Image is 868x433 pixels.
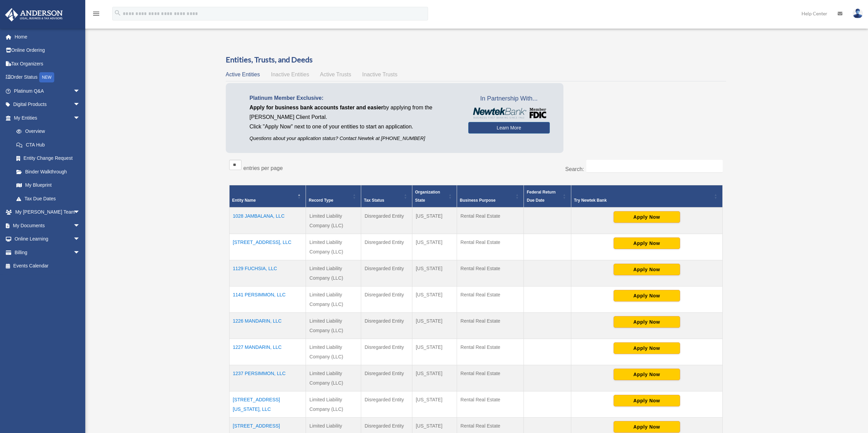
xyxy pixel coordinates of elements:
[226,55,726,65] h3: Entities, Trusts, and Deeds
[361,207,412,234] td: Disregarded Entity
[457,391,524,417] td: Rental Real Estate
[614,421,680,433] button: Apply Now
[412,286,457,312] td: [US_STATE]
[614,237,680,249] button: Apply Now
[306,260,361,286] td: Limited Liability Company (LLC)
[5,44,90,57] a: Online Ordering
[362,72,397,77] span: Inactive Trusts
[229,234,306,260] td: [STREET_ADDRESS], LLC
[412,207,457,234] td: [US_STATE]
[73,84,87,98] span: arrow_drop_down
[457,234,524,260] td: Rental Real Estate
[229,365,306,391] td: 1237 PERSIMMON, LLC
[10,179,87,192] a: My Blueprint
[229,286,306,312] td: 1141 PERSIMMON, LLC
[92,10,100,18] i: menu
[73,98,87,112] span: arrow_drop_down
[415,190,440,203] span: Organization State
[5,30,90,44] a: Home
[73,246,87,260] span: arrow_drop_down
[244,165,283,171] label: entries per page
[571,185,722,207] th: Try Newtek Bank : Activate to sort
[614,211,680,223] button: Apply Now
[5,98,90,111] a: Digital Productsarrow_drop_down
[5,84,90,98] a: Platinum Q&Aarrow_drop_down
[412,339,457,365] td: [US_STATE]
[5,111,87,125] a: My Entitiesarrow_drop_down
[457,365,524,391] td: Rental Real Estate
[226,72,260,77] span: Active Entities
[250,105,383,110] span: Apply for business bank accounts faster and easier
[457,185,524,207] th: Business Purpose: Activate to sort
[614,316,680,328] button: Apply Now
[457,312,524,339] td: Rental Real Estate
[306,391,361,417] td: Limited Liability Company (LLC)
[114,9,121,17] i: search
[412,391,457,417] td: [US_STATE]
[361,365,412,391] td: Disregarded Entity
[614,342,680,354] button: Apply Now
[364,198,384,203] span: Tax Status
[524,185,571,207] th: Federal Return Due Date: Activate to sort
[306,312,361,339] td: Limited Liability Company (LLC)
[306,286,361,312] td: Limited Liability Company (LLC)
[574,196,712,204] div: Try Newtek Bank
[614,369,680,380] button: Apply Now
[361,286,412,312] td: Disregarded Entity
[5,232,90,246] a: Online Learningarrow_drop_down
[229,185,306,207] th: Entity Name: Activate to invert sorting
[472,108,546,119] img: NewtekBankLogoSM.png
[306,234,361,260] td: Limited Liability Company (LLC)
[468,122,550,134] a: Learn More
[457,339,524,365] td: Rental Real Estate
[361,339,412,365] td: Disregarded Entity
[229,339,306,365] td: 1227 MANDARIN, LLC
[229,207,306,234] td: 1028 JAMBALANA, LLC
[232,198,256,203] span: Entity Name
[361,185,412,207] th: Tax Status: Activate to sort
[527,190,556,203] span: Federal Return Due Date
[3,8,65,21] img: Anderson Advisors Platinum Portal
[565,166,584,172] label: Search:
[361,312,412,339] td: Disregarded Entity
[614,395,680,406] button: Apply Now
[229,260,306,286] td: 1129 FUCHSIA, LLC
[361,260,412,286] td: Disregarded Entity
[5,205,90,219] a: My [PERSON_NAME] Teamarrow_drop_down
[5,259,90,273] a: Events Calendar
[309,198,333,203] span: Record Type
[306,207,361,234] td: Limited Liability Company (LLC)
[361,391,412,417] td: Disregarded Entity
[10,152,87,165] a: Entity Change Request
[460,198,496,203] span: Business Purpose
[250,103,458,122] p: by applying from the [PERSON_NAME] Client Portal.
[468,93,550,104] span: In Partnership With...
[73,111,87,125] span: arrow_drop_down
[250,134,458,143] p: Questions about your application status? Contact Newtek at [PHONE_NUMBER]
[306,339,361,365] td: Limited Liability Company (LLC)
[320,72,351,77] span: Active Trusts
[271,72,309,77] span: Inactive Entities
[10,192,87,205] a: Tax Due Dates
[614,290,680,301] button: Apply Now
[853,9,863,18] img: User Pic
[457,207,524,234] td: Rental Real Estate
[412,365,457,391] td: [US_STATE]
[457,286,524,312] td: Rental Real Estate
[39,72,54,82] div: NEW
[10,138,87,152] a: CTA Hub
[229,312,306,339] td: 1226 MANDARIN, LLC
[457,260,524,286] td: Rental Real Estate
[92,12,100,18] a: menu
[10,125,84,138] a: Overview
[73,205,87,219] span: arrow_drop_down
[412,185,457,207] th: Organization State: Activate to sort
[250,93,458,103] p: Platinum Member Exclusive:
[5,57,90,71] a: Tax Organizers
[412,312,457,339] td: [US_STATE]
[5,246,90,259] a: Billingarrow_drop_down
[614,264,680,275] button: Apply Now
[250,122,458,132] p: Click "Apply Now" next to one of your entities to start an application.
[73,219,87,233] span: arrow_drop_down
